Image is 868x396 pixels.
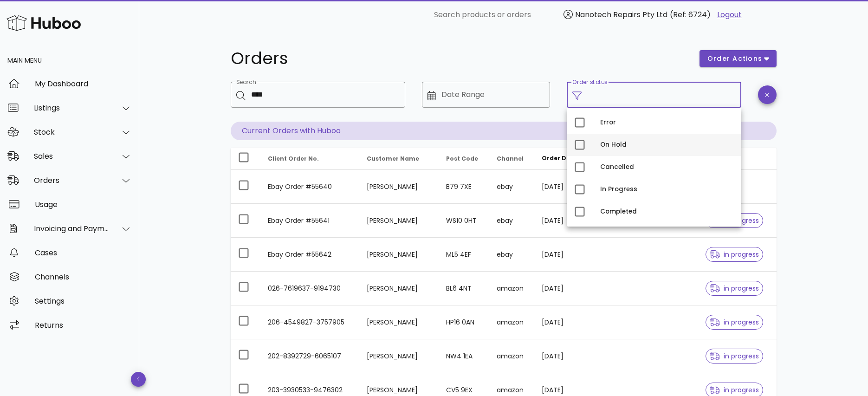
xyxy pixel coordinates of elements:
div: Returns [35,321,132,330]
div: On Hold [600,141,734,149]
span: Order Date [542,154,577,162]
span: Post Code [446,155,478,162]
td: 202-8392729-6065107 [260,339,359,373]
span: Channel [497,155,524,162]
td: [DATE] [534,339,597,373]
td: [PERSON_NAME] [359,238,439,272]
td: amazon [489,305,534,339]
span: in progress [710,387,759,393]
td: WS10 0HT [439,204,489,238]
button: order actions [700,50,777,67]
h1: Orders [231,50,688,67]
td: HP16 0AN [439,305,489,339]
td: amazon [489,272,534,305]
div: Usage [35,200,132,209]
span: in progress [710,353,759,359]
td: ebay [489,238,534,272]
div: My Dashboard [35,79,132,88]
div: Completed [600,208,734,215]
span: Nanotech Repairs Pty Ltd [575,9,667,20]
td: [PERSON_NAME] [359,305,439,339]
td: [PERSON_NAME] [359,339,439,373]
div: Error [600,119,734,126]
th: Customer Name [359,148,439,170]
td: Ebay Order #55642 [260,238,359,272]
a: Logout [717,9,742,20]
td: [DATE] [534,170,597,204]
td: Ebay Order #55640 [260,170,359,204]
td: [PERSON_NAME] [359,204,439,238]
td: [DATE] [534,305,597,339]
td: [PERSON_NAME] [359,272,439,305]
td: B79 7XE [439,170,489,204]
label: Order status [572,79,607,86]
td: amazon [489,339,534,373]
td: ML5 4EF [439,238,489,272]
div: Invoicing and Payments [34,224,110,233]
td: ebay [489,204,534,238]
td: [PERSON_NAME] [359,170,439,204]
td: 026-7619637-9194730 [260,272,359,305]
div: Settings [35,297,132,305]
th: Client Order No. [260,148,359,170]
div: Listings [34,104,110,112]
td: NW4 1EA [439,339,489,373]
img: Huboo Logo [6,13,81,33]
td: 206-4549827-3757905 [260,305,359,339]
td: ebay [489,170,534,204]
label: Search [236,79,256,86]
td: [DATE] [534,238,597,272]
span: Client Order No. [268,155,319,162]
span: order actions [707,54,763,64]
div: Sales [34,152,110,161]
div: Cases [35,248,132,257]
span: (Ref: 6724) [670,9,711,20]
th: Channel [489,148,534,170]
div: Orders [34,176,110,185]
th: Post Code [439,148,489,170]
span: in progress [710,285,759,292]
div: Cancelled [600,163,734,171]
span: in progress [710,251,759,258]
span: Customer Name [367,155,419,162]
td: BL6 4NT [439,272,489,305]
div: In Progress [600,186,734,193]
th: Order Date: Sorted descending. Activate to remove sorting. [534,148,597,170]
span: in progress [710,319,759,325]
p: Current Orders with Huboo [231,122,777,140]
div: Channels [35,273,132,281]
td: [DATE] [534,272,597,305]
td: [DATE] [534,204,597,238]
td: Ebay Order #55641 [260,204,359,238]
div: Stock [34,128,110,136]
